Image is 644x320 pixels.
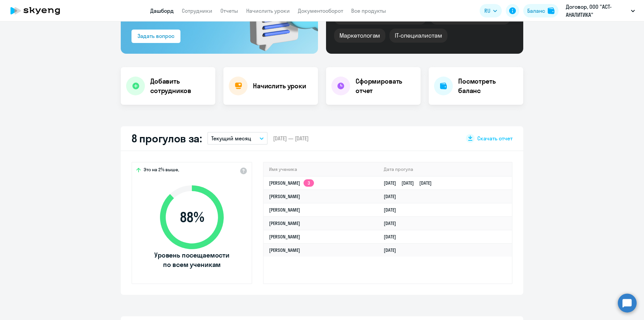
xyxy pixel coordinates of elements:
[246,7,290,14] a: Начислить уроки
[144,167,179,175] span: Это на 2% выше,
[153,250,230,269] span: Уровень посещаемости по всем ученикам
[269,193,300,199] a: [PERSON_NAME]
[269,234,300,240] a: [PERSON_NAME]
[153,209,230,225] span: 88 %
[378,163,512,176] th: Дата прогула
[150,77,210,95] h4: Добавить сотрудников
[384,180,437,186] a: [DATE][DATE][DATE]
[131,30,180,43] button: Задать вопрос
[384,247,401,253] a: [DATE]
[304,179,314,187] app-skyeng-badge: 3
[264,163,378,176] th: Имя ученика
[334,29,385,43] div: Маркетологам
[356,77,415,95] h4: Сформировать отчет
[562,3,638,19] button: Договор, ООО "АСТ-АНАЛИТИКА"
[566,3,628,19] p: Договор, ООО "АСТ-АНАЛИТИКА"
[211,134,251,142] p: Текущий месяц
[389,29,447,43] div: IT-специалистам
[458,77,518,95] h4: Посмотреть баланс
[477,135,513,142] span: Скачать отчет
[269,247,300,253] a: [PERSON_NAME]
[384,193,401,199] a: [DATE]
[527,7,545,15] div: Баланс
[351,7,386,14] a: Все продукты
[269,207,300,213] a: [PERSON_NAME]
[384,207,401,213] a: [DATE]
[220,7,238,14] a: Отчеты
[207,132,268,145] button: Текущий месяц
[269,180,314,186] a: [PERSON_NAME]3
[131,132,202,145] h2: 8 прогулов за:
[484,7,490,15] span: RU
[384,220,401,226] a: [DATE]
[269,220,300,226] a: [PERSON_NAME]
[273,135,309,142] span: [DATE] — [DATE]
[548,7,554,14] img: balance
[384,234,401,240] a: [DATE]
[150,7,174,14] a: Дашборд
[253,81,306,91] h4: Начислить уроки
[182,7,212,14] a: Сотрудники
[480,4,502,17] button: RU
[298,7,343,14] a: Документооборот
[523,4,558,17] button: Балансbalance
[138,32,174,40] div: Задать вопрос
